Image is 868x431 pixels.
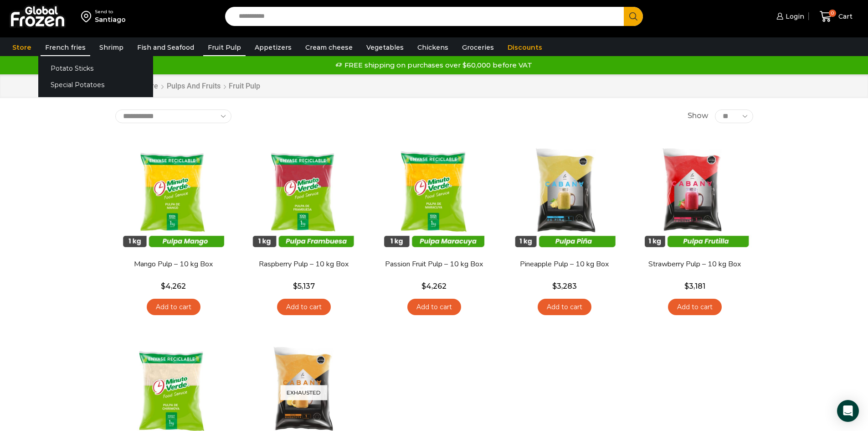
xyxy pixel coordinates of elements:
[512,259,616,270] a: Pineapple Pulp – 10 kg Box
[837,400,859,422] div: Open Intercom Messenger
[426,282,447,291] font: 4,262
[385,259,483,269] font: Passion Fruit Pulp – 10 kg Box
[156,303,191,311] font: Add to cart
[250,39,296,56] a: Appetizers
[813,6,859,27] a: 0 Cart
[538,299,591,316] a: Add to cart: “Pineapple Pulp - 10 kg Box”
[38,77,153,93] a: Special Potatoes
[38,60,153,77] a: Potato Sticks
[508,43,542,52] font: Discounts
[121,259,226,270] a: Mango Pulp – 10 kg Box
[81,9,95,24] img: address-field-icon.svg
[413,39,453,56] a: Chickens
[293,282,298,291] font: $
[520,259,609,269] font: Pineapple Pulp – 10 kg Box
[503,39,547,56] a: Discounts
[41,39,90,56] a: French fries
[301,39,357,56] a: Cream cheese
[286,303,322,311] font: Add to cart
[259,259,349,269] font: Raspberry Pulp – 10 kg Box
[147,299,200,316] a: Add to cart: “Mango Pulp - 10 kg Box”
[167,82,221,90] font: Pulps and Fruits
[161,282,165,291] font: $
[684,282,689,291] font: $
[45,43,86,52] font: French fries
[51,81,104,89] font: Special Potatoes
[95,16,126,24] font: Santiago
[8,39,36,56] a: Store
[287,389,321,396] font: Exhausted
[251,259,356,270] a: Raspberry Pulp – 10 kg Box
[552,282,557,291] font: $
[831,10,834,16] font: 0
[229,82,260,90] font: Fruit Pulp
[557,282,577,291] font: 3,283
[255,43,292,52] font: Appetizers
[203,39,246,56] a: Fruit Pulp
[166,81,221,92] a: Pulps and Fruits
[462,43,494,52] font: Groceries
[133,39,199,56] a: Fish and Seafood
[547,303,582,311] font: Add to cart
[134,259,213,269] font: Mango Pulp – 10 kg Box
[668,299,722,316] a: Add to cart: “Strawberry Pulp - 10 kg Box”
[277,299,331,316] a: Add to cart: “Raspberry Pulp - 10 kg Box”
[688,111,708,120] font: Show
[305,43,353,52] font: Cream cheese
[381,259,486,270] a: Passion Fruit Pulp – 10 kg Box
[208,43,241,52] font: Fruit Pulp
[774,7,804,26] a: Login
[407,299,461,316] a: Add to cart: “Passion Fruit Pulp - 10 kg Box”
[786,12,804,21] font: Login
[95,39,128,56] a: Shrimp
[51,64,93,73] font: Potato Sticks
[457,39,498,56] a: Groceries
[421,282,426,291] font: $
[689,282,705,291] font: 3,181
[95,9,113,15] font: Send to
[165,282,186,291] font: 4,262
[648,259,741,269] font: Strawberry Pulp – 10 kg Box
[642,259,747,270] a: Strawberry Pulp – 10 kg Box
[99,43,123,52] font: Shrimp
[624,7,643,26] button: Search button
[417,43,448,52] font: Chickens
[298,282,315,291] font: 5,137
[115,81,260,92] nav: Breadcrumb
[137,43,194,52] font: Fish and Seafood
[677,303,713,311] font: Add to cart
[366,43,404,52] font: Vegetables
[362,39,408,56] a: Vegetables
[12,43,31,52] font: Store
[416,303,452,311] font: Add to cart
[115,109,231,123] select: Store order
[838,12,853,21] font: Cart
